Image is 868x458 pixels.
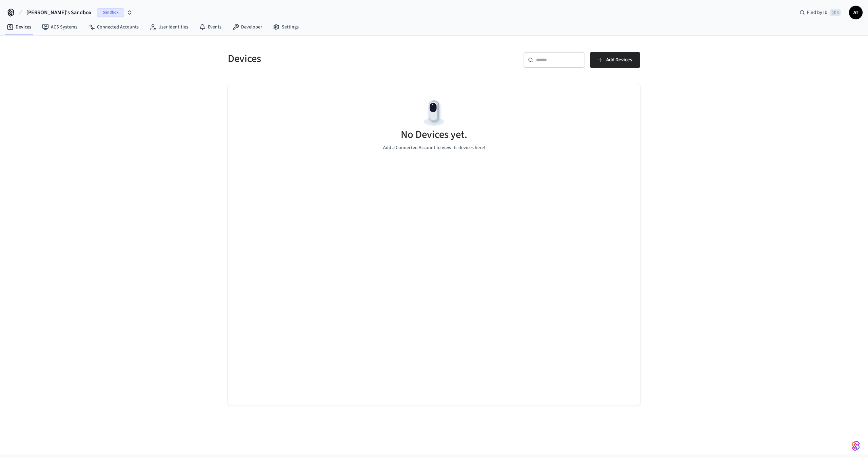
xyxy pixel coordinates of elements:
a: Settings [268,21,304,33]
div: Find by ID⌘ K [794,6,846,19]
a: Connected Accounts [83,21,144,33]
p: Add a Connected Account to view its devices here! [383,144,485,151]
a: Developer [227,21,268,33]
a: Events [194,21,227,33]
img: Devices Empty State [419,98,449,128]
img: SeamLogoGradient.69752ec5.svg [852,440,860,451]
button: AT [849,6,863,19]
button: Add Devices [590,52,640,68]
a: ACS Systems [37,21,83,33]
span: Sandbox [97,8,124,17]
h5: Devices [228,52,430,66]
span: AT [850,6,862,19]
a: User Identities [144,21,194,33]
h5: No Devices yet. [401,128,467,142]
span: Find by ID [807,9,828,16]
span: Add Devices [606,56,632,64]
span: ⌘ K [830,9,841,16]
a: Devices [1,21,37,33]
span: [PERSON_NAME]'s Sandbox [26,8,92,17]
